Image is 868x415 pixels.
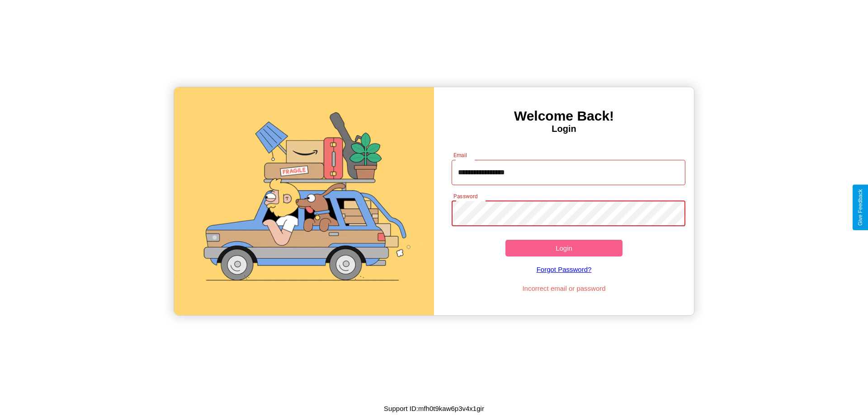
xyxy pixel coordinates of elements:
a: Forgot Password? [447,256,681,282]
h3: Welcome Back! [434,108,694,124]
label: Email [453,151,467,159]
div: Give Feedback [857,189,863,226]
img: gif [174,87,434,315]
label: Password [453,192,477,200]
h4: Login [434,124,694,134]
button: Login [505,240,623,256]
p: Incorrect email or password [447,282,681,294]
p: Support ID: mfh0t9kaw6p3v4x1gir [384,402,484,415]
